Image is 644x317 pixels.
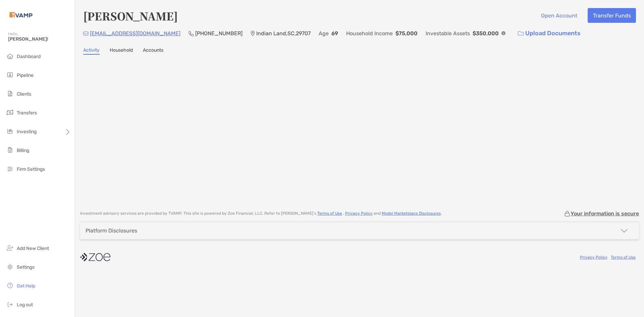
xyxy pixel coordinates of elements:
p: $75,000 [395,29,418,38]
span: Dashboard [17,54,41,59]
span: Settings [17,264,35,270]
p: Age [319,29,329,38]
img: company logo [80,250,110,265]
img: firm-settings icon [6,165,14,173]
div: Platform Disclosures [86,227,137,234]
p: Investable Assets [426,29,470,38]
img: transfers icon [6,108,14,116]
img: icon arrow [620,227,628,235]
img: get-help icon [6,281,14,289]
a: Accounts [143,47,163,55]
img: Phone Icon [189,31,194,36]
p: Indian Land , SC , 29707 [256,29,311,38]
p: [EMAIL_ADDRESS][DOMAIN_NAME] [90,29,180,38]
span: Firm Settings [17,166,45,172]
p: Investment advisory services are provided by TVAMP . This site is powered by Zoe Financial, LLC. ... [80,211,442,216]
span: Add New Client [17,246,49,251]
p: [PHONE_NUMBER] [195,29,243,38]
span: [PERSON_NAME]! [8,36,71,42]
img: add_new_client icon [6,244,14,252]
img: Info Icon [501,31,505,35]
span: Pipeline [17,72,34,78]
img: button icon [518,31,524,36]
button: Open Account [536,8,582,23]
img: Email Icon [83,32,89,36]
img: pipeline icon [6,71,14,79]
span: Billing [17,148,29,153]
a: Terms of Use [317,211,342,216]
a: Privacy Policy [580,255,607,260]
img: Location Icon [251,31,255,36]
span: Log out [17,302,33,308]
p: 69 [331,29,338,38]
p: Your information is secure [571,210,639,217]
span: Get Help [17,283,35,289]
a: Terms of Use [611,255,636,260]
img: Zoe Logo [8,3,34,27]
span: Clients [17,91,31,97]
h4: [PERSON_NAME] [83,8,178,23]
img: clients icon [6,90,14,98]
span: Transfers [17,110,37,116]
img: billing icon [6,146,14,154]
a: Activity [83,47,100,55]
span: Investing [17,129,37,135]
a: Upload Documents [514,26,585,41]
p: Household Income [346,29,393,38]
img: logout icon [6,300,14,308]
img: settings icon [6,263,14,271]
a: Model Marketplace Disclosures [382,211,441,216]
a: Household [110,47,133,55]
button: Transfer Funds [588,8,636,23]
img: investing icon [6,127,14,135]
p: $350,000 [473,29,499,38]
a: Privacy Policy [345,211,373,216]
img: dashboard icon [6,52,14,60]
